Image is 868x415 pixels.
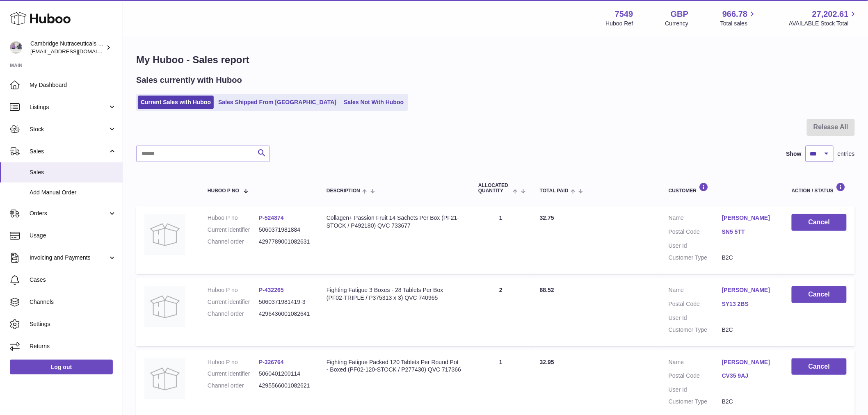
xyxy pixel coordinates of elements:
dt: Customer Type [669,398,722,406]
img: no-photo.jpg [144,214,185,255]
dt: Postal Code [669,228,722,238]
span: Cases [30,276,116,284]
a: 27,202.61 AVAILABLE Stock Total [789,9,858,27]
span: Invoicing and Payments [30,254,108,262]
a: P-432265 [259,287,284,293]
div: Fighting Fatigue Packed 120 Tablets Per Round Pot - Boxed (PF02-120-STOCK / P277430) QVC 717366 [327,358,462,374]
dt: Name [669,214,722,224]
td: 1 [470,206,532,274]
div: Cambridge Nutraceuticals Ltd [30,40,104,55]
dd: 4296436001082641 [259,310,310,318]
img: no-photo.jpg [144,358,185,399]
button: Cancel [792,214,847,231]
div: Currency [665,20,689,27]
dd: 5060371981419-3 [259,298,310,306]
span: Returns [30,342,116,350]
img: no-photo.jpg [144,286,185,327]
a: SN5 5TT [722,228,775,236]
dd: 4295566001082621 [259,382,310,390]
dt: Postal Code [669,372,722,382]
div: Fighting Fatigue 3 Boxes - 28 Tablets Per Box (PF02-TRIPLE / P375313 x 3) QVC 740965 [327,286,462,302]
a: Sales Not With Huboo [341,96,407,109]
label: Show [786,150,802,158]
a: Log out [10,360,113,374]
dt: User Id [669,314,722,322]
dd: B2C [722,326,775,334]
a: P-524874 [259,214,284,221]
span: Total paid [540,188,569,194]
span: Add Manual Order [30,189,116,196]
span: Sales [30,169,116,176]
span: Sales [30,148,108,155]
dt: Name [669,358,722,368]
dt: Current identifier [208,226,259,234]
dt: User Id [669,242,722,250]
div: Customer [669,182,775,194]
span: My Dashboard [30,81,116,89]
dd: 4297789001082631 [259,238,310,246]
dt: Channel order [208,310,259,318]
span: 27,202.61 [812,9,849,20]
a: [PERSON_NAME] [722,286,775,294]
dt: Current identifier [208,298,259,306]
span: Listings [30,103,108,111]
a: P-326764 [259,359,284,365]
dt: Channel order [208,382,259,390]
button: Cancel [792,286,847,303]
dt: Channel order [208,238,259,246]
span: [EMAIL_ADDRESS][DOMAIN_NAME] [30,48,121,55]
span: 966.78 [722,9,747,20]
span: Stock [30,125,108,133]
img: qvc@camnutra.com [10,41,22,54]
span: AVAILABLE Stock Total [789,20,858,27]
dt: Huboo P no [208,214,259,222]
a: Current Sales with Huboo [138,96,214,109]
div: Huboo Ref [606,20,633,27]
span: entries [838,150,855,158]
dd: 5060371981884 [259,226,310,234]
dd: B2C [722,254,775,262]
span: Total sales [720,20,757,27]
dd: B2C [722,398,775,406]
dd: 5060401200114 [259,370,310,378]
a: [PERSON_NAME] [722,358,775,366]
div: Collagen+ Passion Fruit 14 Sachets Per Box (PF21-STOCK / P492180) QVC 733677 [327,214,462,230]
dt: Current identifier [208,370,259,378]
span: Description [327,188,360,194]
span: 32.95 [540,359,554,365]
span: Usage [30,232,116,239]
span: Orders [30,210,108,217]
span: ALLOCATED Quantity [478,183,511,194]
dt: Customer Type [669,254,722,262]
strong: GBP [671,9,688,20]
td: 2 [470,278,532,346]
dt: Huboo P no [208,358,259,366]
dt: Customer Type [669,326,722,334]
span: 88.52 [540,287,554,293]
span: Channels [30,298,116,306]
a: [PERSON_NAME] [722,214,775,222]
dt: Name [669,286,722,296]
span: Huboo P no [208,188,239,194]
a: CV35 9AJ [722,372,775,380]
dt: User Id [669,386,722,394]
strong: 7549 [615,9,633,20]
button: Cancel [792,358,847,375]
a: SY13 2BS [722,300,775,308]
h2: Sales currently with Huboo [136,75,242,86]
dt: Huboo P no [208,286,259,294]
span: Settings [30,320,116,328]
span: 32.75 [540,214,554,221]
dt: Postal Code [669,300,722,310]
a: 966.78 Total sales [720,9,757,27]
div: Action / Status [792,182,847,194]
a: Sales Shipped From [GEOGRAPHIC_DATA] [215,96,339,109]
h1: My Huboo - Sales report [136,53,855,66]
